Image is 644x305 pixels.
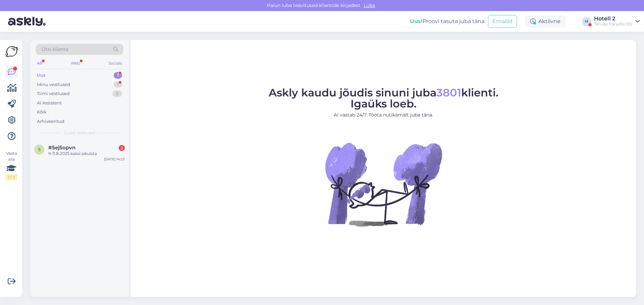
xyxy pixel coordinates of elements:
div: Minu vestlused [37,81,70,88]
button: Emailid [488,15,517,28]
div: [DATE] 14:23 [104,157,125,162]
div: All [36,59,43,68]
div: AI Assistent [37,100,62,106]
div: 2 [119,145,125,151]
span: #5ej5opvn [48,145,75,151]
div: H [582,17,591,26]
p: AI vastab 24/7. Tööta nutikamalt juba täna. [269,111,498,119]
img: No Chat active [323,124,444,244]
div: Tervise Paradiis OÜ [594,21,633,27]
div: Kõik [37,109,47,116]
span: Luba [362,2,377,8]
span: Askly kaudu jõudis sinuni juba klienti. Igaüks loeb. [269,86,498,110]
span: Uued vestlused [64,130,95,136]
b: Uus! [410,18,423,24]
div: 9-11.8.2025 kaksi aikuista [48,151,125,157]
div: Uus [37,72,46,79]
div: 1 [114,72,122,79]
div: Aktiivne [525,15,566,27]
img: Askly Logo [5,45,18,58]
div: Arhiveeritud [37,118,64,125]
div: Web [69,59,81,68]
span: 3801 [436,86,461,99]
div: Socials [107,59,123,68]
div: Vaata siia [5,150,17,180]
div: 1 [114,81,122,88]
span: 5 [38,147,41,152]
div: 0 [112,90,122,97]
a: Hotell 2Tervise Paradiis OÜ [594,16,640,27]
span: Otsi kliente [42,46,68,53]
div: Proovi tasuta juba täna: [410,17,485,25]
div: Hotell 2 [594,16,633,21]
div: Tiimi vestlused [37,90,70,97]
div: 0 / 3 [5,174,17,180]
